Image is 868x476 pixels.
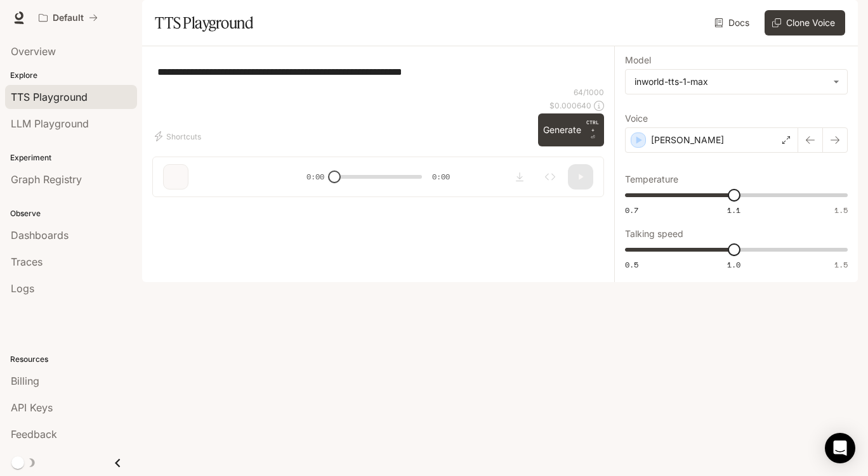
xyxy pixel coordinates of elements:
button: GenerateCTRL +⏎ [538,113,604,146]
button: Clone Voice [765,10,845,35]
div: Open Intercom Messenger [825,433,855,463]
span: 1.1 [727,205,740,215]
p: CTRL + [586,119,599,134]
div: inworld-tts-1-max [626,70,847,94]
span: 0.5 [625,259,638,270]
p: 64 / 1000 [574,87,604,98]
a: Docs [712,10,754,35]
button: Shortcuts [152,126,206,146]
div: inworld-tts-1-max [635,75,827,88]
p: $ 0.000640 [549,100,591,111]
p: Talking speed [625,229,683,238]
span: 1.0 [727,259,740,270]
p: Model [625,56,651,65]
span: 1.5 [834,205,848,215]
p: ⏎ [586,119,599,141]
p: Temperature [625,175,678,184]
h1: TTS Playground [155,10,253,35]
span: 0.7 [625,205,638,215]
button: All workspaces [33,5,103,30]
span: 1.5 [834,259,848,270]
p: Voice [625,114,648,123]
p: Default [53,13,84,23]
p: [PERSON_NAME] [651,134,724,146]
